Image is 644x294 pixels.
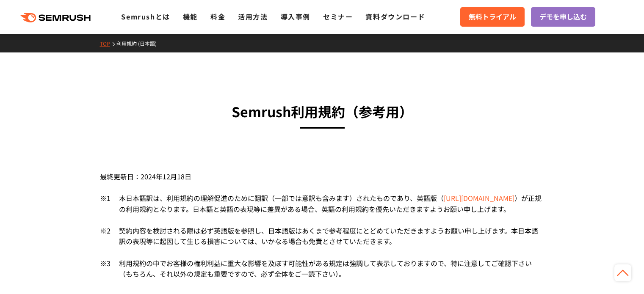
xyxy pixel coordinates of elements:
[116,40,163,47] a: 利用規約 (日本語)
[119,193,437,203] span: 本日本語訳は、利用規約の理解促進のために翻訳（一部では意訳も含みます）されたものであり、英語版
[100,156,544,193] div: 最終更新日：2024年12月18日
[100,258,111,280] div: ※3
[444,193,514,203] a: [URL][DOMAIN_NAME]
[100,225,111,258] div: ※2
[111,225,544,258] div: 契約内容を検討される際は必ず英語版を参照し、日本語版はあくまで参考程度にとどめていただきますようお願い申し上げます。本日本語訳の表現等に起因して生じる損害については、いかなる場合も免責とさせてい...
[183,11,198,22] a: 機能
[111,258,544,280] div: 利用規約の中でお客様の権利利益に重大な影響を及ぼす可能性がある規定は強調して表示しておりますので、特に注意してご確認下さい（もちろん、それ以外の規定も重要ですので、必ず全体をご一読下さい）。
[323,11,353,22] a: セミナー
[365,11,425,22] a: 資料ダウンロード
[100,40,116,47] a: TOP
[539,11,587,22] span: デモを申し込む
[531,7,595,27] a: デモを申し込む
[460,7,525,27] a: 無料トライアル
[281,11,310,22] a: 導入事例
[437,193,521,203] span: （ ）
[119,193,542,214] span: が正規の利用規約となります。日本語と英語の表現等に差異がある場合、英語の利用規約を優先いただきますようお願い申し上げます。
[121,11,170,22] a: Semrushとは
[100,101,544,122] h3: Semrush利用規約 （参考用）
[238,11,268,22] a: 活用方法
[210,11,225,22] a: 料金
[469,11,516,22] span: 無料トライアル
[100,193,111,225] div: ※1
